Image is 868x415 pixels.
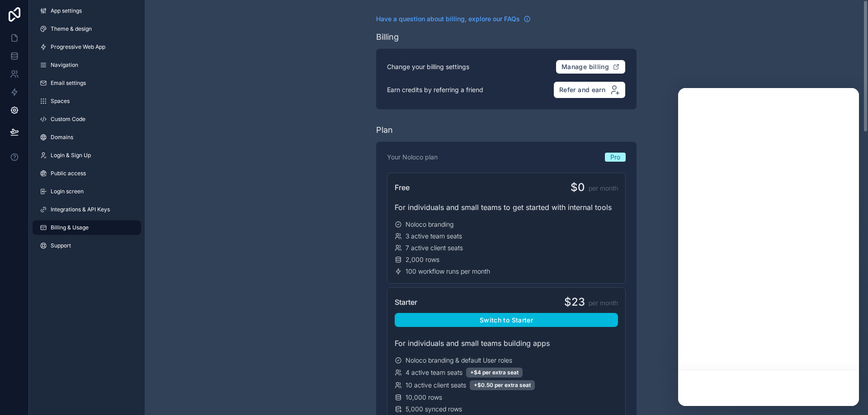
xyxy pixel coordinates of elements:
p: Change your billing settings [387,62,469,71]
span: Pro [610,153,620,162]
span: Navigation [51,61,78,69]
span: Progressive Web App [51,43,105,51]
div: Billing [376,31,399,43]
span: 3 active team seats [406,232,462,241]
span: 100 workflow runs per month [406,267,490,276]
a: App settings [33,4,141,18]
span: 2,000 rows [406,255,439,264]
a: Spaces [33,94,141,108]
a: Custom Code [33,112,141,126]
span: Login screen [51,188,84,195]
div: +$4 per extra seat [466,368,523,378]
a: Email settings [33,76,141,90]
button: Switch to Starter [395,313,618,327]
span: Login & Sign Up [51,152,91,159]
span: 7 active client seats [406,243,463,252]
span: Have a question about billing, explore our FAQs [376,14,520,23]
span: Theme & design [51,25,92,33]
span: 5,000 synced rows [406,405,462,414]
a: Theme & design [33,22,141,36]
span: Free [395,182,410,193]
span: 4 active team seats [406,368,462,377]
span: 10 active client seats [406,381,466,390]
span: Manage billing [561,63,609,71]
span: Spaces [51,98,70,105]
a: Support [33,238,141,253]
button: Manage billing [556,60,626,74]
div: For individuals and small teams to get started with internal tools [395,202,618,213]
span: $0 [571,180,585,195]
span: Domains [51,134,73,141]
span: Public access [51,170,86,177]
a: Public access [33,166,141,181]
a: Progressive Web App [33,40,141,54]
span: App settings [51,7,82,14]
button: Refer and earn [553,81,626,98]
a: Login & Sign Up [33,148,141,163]
span: Billing & Usage [51,224,89,231]
div: +$0.50 per extra seat [470,380,535,390]
span: 10,000 rows [406,393,442,402]
span: per month [589,184,618,193]
a: Have a question about billing, explore our FAQs [376,14,531,23]
a: Login screen [33,184,141,199]
span: Noloco branding [406,220,453,229]
span: Custom Code [51,116,85,123]
a: Billing & Usage [33,220,141,235]
span: Support [51,242,71,249]
p: Earn credits by referring a friend [387,85,483,94]
a: Integrations & API Keys [33,202,141,217]
div: Plan [376,124,393,136]
a: Navigation [33,58,141,72]
span: Integrations & API Keys [51,206,110,213]
span: Email settings [51,79,86,87]
span: Starter [395,297,417,308]
span: Noloco branding & default User roles [406,356,512,365]
span: Refer and earn [559,86,605,94]
p: Your Noloco plan [387,153,438,162]
span: per month [589,298,618,308]
div: For individuals and small teams building apps [395,338,618,349]
a: Domains [33,130,141,145]
span: $23 [564,295,585,309]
